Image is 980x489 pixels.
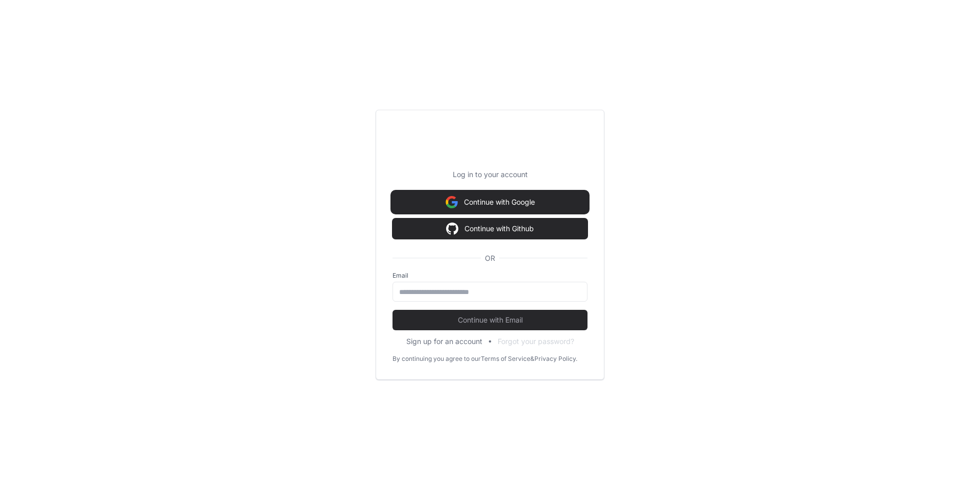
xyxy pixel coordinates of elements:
button: Forgot your password? [498,336,574,347]
p: Log in to your account [393,169,587,180]
div: & [530,355,534,363]
button: Continue with Google [393,192,587,212]
div: By continuing you agree to our [393,355,481,363]
img: Sign in with google [446,218,458,239]
button: Continue with Github [393,218,587,239]
a: Privacy Policy. [534,355,577,363]
a: Terms of Service [481,355,530,363]
label: Email [393,272,587,280]
span: OR [481,253,499,263]
button: Sign up for an account [406,336,482,347]
img: Sign in with google [446,192,458,212]
span: Continue with Email [393,315,587,325]
button: Continue with Email [393,310,587,330]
